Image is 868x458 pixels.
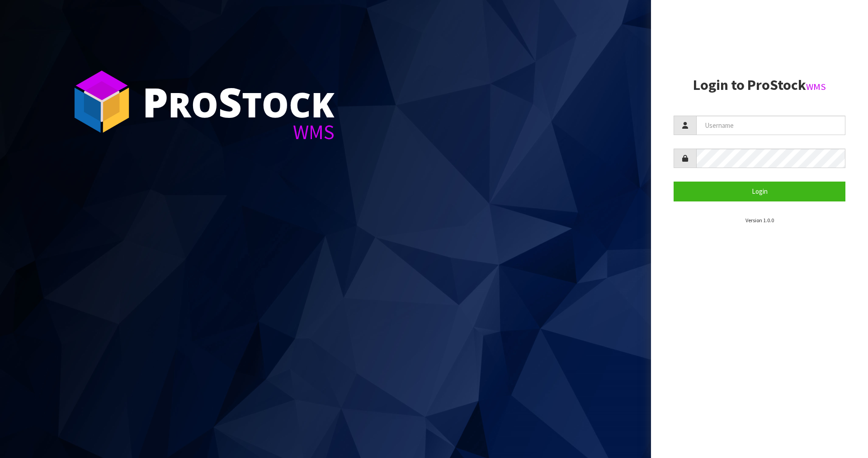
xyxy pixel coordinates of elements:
[142,122,335,142] div: WMS
[745,217,774,224] small: Version 1.0.0
[696,116,845,135] input: Username
[218,74,242,129] span: S
[674,182,845,201] button: Login
[142,81,335,122] div: ro tock
[806,81,826,93] small: WMS
[68,68,136,136] img: ProStock Cube
[674,77,845,93] h2: Login to ProStock
[142,74,168,129] span: P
